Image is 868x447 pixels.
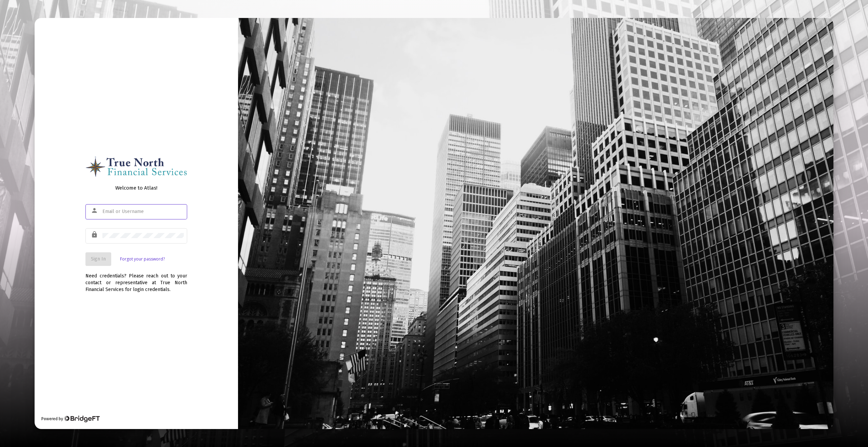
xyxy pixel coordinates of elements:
a: Forgot your password? [120,256,165,263]
button: Sign In [85,252,111,266]
mat-icon: lock [91,231,99,239]
img: Bridge Financial Technology Logo [64,415,99,422]
img: Logo [85,156,187,177]
span: Sign In [91,256,106,262]
div: Powered by [41,415,99,422]
div: Welcome to Atlas! [85,184,187,191]
div: Need credentials? Please reach out to your contact or representative at True North Financial Serv... [85,266,187,293]
mat-icon: person [91,207,99,215]
input: Email or Username [102,209,184,214]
